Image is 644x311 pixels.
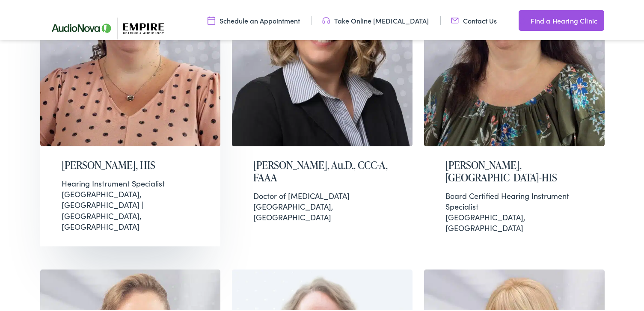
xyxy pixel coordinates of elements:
img: utility icon [519,14,526,24]
div: Board Certified Hearing Instrument Specialist [445,189,583,210]
div: Hearing Instrument Specialist [62,176,199,187]
div: [GEOGRAPHIC_DATA], [GEOGRAPHIC_DATA] [445,189,583,232]
h2: [PERSON_NAME], HIS [62,157,199,170]
img: utility icon [208,14,215,24]
img: utility icon [322,14,330,24]
div: Doctor of [MEDICAL_DATA] [253,189,391,199]
a: Schedule an Appointment [208,14,300,24]
div: [GEOGRAPHIC_DATA], [GEOGRAPHIC_DATA] | [GEOGRAPHIC_DATA], [GEOGRAPHIC_DATA] [62,176,199,230]
div: [GEOGRAPHIC_DATA], [GEOGRAPHIC_DATA] [253,189,391,221]
a: Contact Us [451,14,497,24]
img: utility icon [451,14,459,24]
h2: [PERSON_NAME], Au.D., CCC-A, FAAA [253,157,391,182]
a: Take Online [MEDICAL_DATA] [322,14,429,24]
a: Find a Hearing Clinic [519,9,604,29]
h2: [PERSON_NAME], [GEOGRAPHIC_DATA]-HIS [445,157,583,182]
